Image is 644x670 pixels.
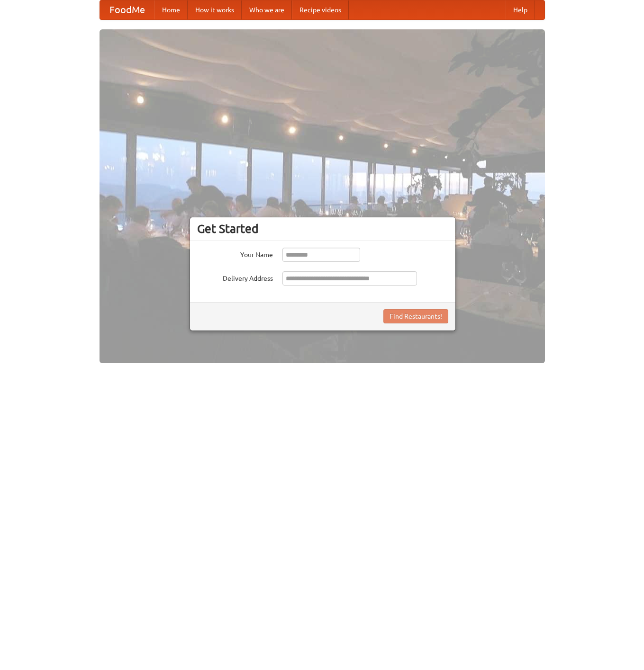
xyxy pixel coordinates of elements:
[292,0,349,19] a: Recipe videos
[197,248,273,259] label: Your Name
[188,0,242,19] a: How it works
[383,309,448,323] button: Find Restaurants!
[197,222,448,236] h3: Get Started
[154,0,188,19] a: Home
[506,0,535,19] a: Help
[100,0,154,19] a: FoodMe
[197,271,273,283] label: Delivery Address
[242,0,292,19] a: Who we are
